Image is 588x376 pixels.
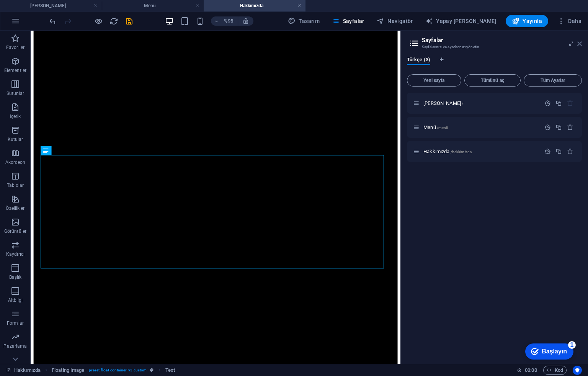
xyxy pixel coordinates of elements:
font: Özellikler [6,206,24,211]
font: Başlayın [20,8,46,15]
font: Yapay [PERSON_NAME] [436,18,497,24]
font: Daha [568,18,581,24]
button: Tasarım [285,15,323,27]
div: Başlangıç ​​sayfası silinemez [567,100,573,106]
font: Menü [144,3,156,8]
div: Ayarlar [544,148,551,155]
div: Kaldırmak [567,124,573,131]
button: yeniden yükle [109,16,118,26]
font: Pazarlama [3,343,27,349]
button: Önizleme modundan çıkıp düzenlemeye devam etmek için buraya tıklayın [94,16,103,26]
div: Dil Sekmeleri [407,57,582,71]
font: Sütunlar [7,91,24,96]
button: Navigatör [374,15,416,27]
nav: ekmek kırıntısı [52,366,175,375]
font: [PERSON_NAME] [30,3,66,8]
button: Tüm Ayarlar [524,74,582,87]
font: Hakkımızda [423,149,449,154]
div: Kopyalamak [555,148,562,155]
font: Tasarım [299,18,320,24]
span: . preset-float-container-v3-custom [87,366,147,375]
span: Sayfayı açmak için tıklayın [423,100,463,106]
font: Navigatör [387,18,413,24]
div: Başlayın 1 ürün kaldı, %80 tamamlandı [4,4,52,20]
div: Hakkımızda/hakkimizda [421,149,541,154]
font: 1 [49,2,52,8]
i: This element is a customizable preset [150,368,154,372]
font: Yayınla [523,18,542,24]
div: Ayarlar [544,100,551,106]
font: Görüntüler [4,229,26,234]
font: Altbilgi [8,298,23,303]
font: Formlar [7,320,24,326]
font: Türkçe (3) [407,57,430,62]
font: Kod [555,367,563,373]
font: Sayfalarınızı ve ayarlarınızı yönetin [422,45,479,49]
button: Kullanıcı merkezli [573,366,582,375]
h6: Oturum süresi [517,366,537,375]
span: Click to select. Double-click to edit [165,366,175,375]
font: /hakkimizda [451,150,472,154]
button: kaydetmek [124,16,134,26]
font: Hakkımızda [240,3,263,8]
button: Yeni sayfa [407,74,461,87]
i: Yeniden boyutlandırma sırasında seçilen cihaza uyacak şekilde yakınlaştırma seviyesi otomatik ola... [242,18,249,25]
div: Kopyalamak [555,100,562,106]
button: Sayfalar [329,15,367,27]
button: geri al [48,16,57,26]
font: Kutular [8,137,23,142]
font: [PERSON_NAME] [423,100,461,106]
font: / [462,101,463,106]
div: Kopyalamak [555,124,562,131]
font: Akordeon [5,160,26,165]
button: Yapay [PERSON_NAME] [422,15,500,27]
i: Sayfayı yeniden yükle [109,17,118,26]
font: Kaydırıcı [6,252,24,257]
font: İçerik [10,114,21,119]
span: Click to select. Double-click to edit [52,366,84,375]
a: Seçimi iptal etmek için tıklayın. Sayfaları açmak için çift tıklayın. [6,366,41,375]
font: /menü [437,126,449,130]
div: Menü/menü [421,125,541,130]
font: Tablolar [7,183,24,188]
font: Menü [423,124,436,130]
font: Favoriler [6,45,24,50]
font: 00 [531,367,537,373]
font: Başlık [9,275,22,280]
font: : [530,367,531,373]
font: Elementler [4,68,26,73]
button: Daha [554,15,585,27]
button: Kod [543,366,567,375]
div: [PERSON_NAME]/ [421,101,541,106]
font: Tüm Ayarlar [541,78,565,83]
div: Tasarım (Ctrl+Alt+Y) [285,15,323,27]
font: Sayfalar [422,37,443,44]
font: Sayfalar [343,18,364,24]
font: Tümünü aç [481,78,504,83]
button: Yayınla [506,15,548,27]
i: Undo: Change text (Ctrl+Z) [48,17,57,26]
font: Hakkımızda [14,367,41,373]
div: Ayarlar [544,124,551,131]
font: %95 [224,18,233,24]
i: Kaydet (Ctrl+S) [125,17,134,26]
div: Kaldırmak [567,148,573,155]
font: 00 [525,367,530,373]
button: Tümünü aç [464,74,521,87]
button: %95 [211,16,238,26]
font: Yeni sayfa [423,78,444,83]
